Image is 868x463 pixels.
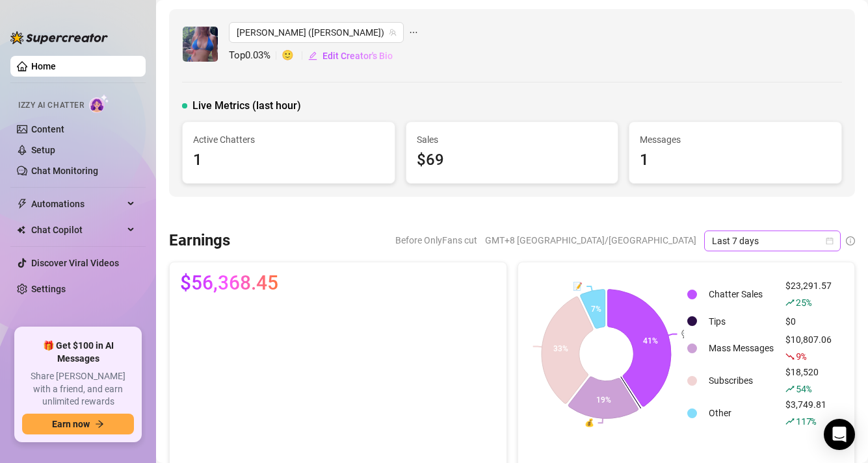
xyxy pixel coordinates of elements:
[18,99,84,112] span: Izzy AI Chatter
[31,166,98,176] a: Chat Monitoring
[712,231,833,251] span: Last 7 days
[785,314,832,329] div: $0
[22,340,134,365] span: 🎁 Get $100 in AI Messages
[785,279,832,310] div: $23,291.57
[95,419,104,429] span: arrow-right
[193,132,384,147] span: Active Chatters
[31,258,119,268] a: Discover Viral Videos
[229,48,282,64] span: Top 0.03 %
[17,225,25,234] img: Chat Copilot
[31,124,64,134] a: Content
[322,51,393,61] span: Edit Creator's Bio
[796,415,816,427] span: 117 %
[584,418,594,427] text: 💰
[785,417,795,426] span: rise
[22,414,134,434] button: Earn nowarrow-right
[282,48,308,64] span: 🙂
[796,296,811,308] span: 25 %
[308,45,393,66] button: Edit Creator's Bio
[796,382,811,395] span: 54 %
[824,419,855,450] div: Open Intercom Messenger
[640,148,831,173] div: 1
[785,352,795,361] span: fall
[519,341,529,351] text: 👤
[785,332,832,364] div: $10,807.06
[89,94,109,113] img: AI Chatter
[796,350,806,362] span: 9 %
[10,31,108,44] img: logo-BBDzfeDw.svg
[22,370,134,408] span: Share [PERSON_NAME] with a friend, and earn unlimited rewards
[485,231,696,250] span: GMT+8 [GEOGRAPHIC_DATA]/[GEOGRAPHIC_DATA]
[192,98,301,114] span: Live Metrics (last hour)
[785,298,795,307] span: rise
[31,145,55,155] a: Setup
[31,61,56,71] a: Home
[417,132,608,147] span: Sales
[417,148,608,173] div: $69
[193,148,384,173] div: 1
[704,279,779,310] td: Chatter Sales
[183,27,218,62] img: Jaylie
[826,237,834,245] span: calendar
[169,231,230,251] h3: Earnings
[395,231,477,250] span: Before OnlyFans cut
[573,281,583,291] text: 📝
[308,51,317,60] span: edit
[31,284,66,294] a: Settings
[785,365,832,396] div: $18,520
[704,332,779,364] td: Mass Messages
[704,365,779,396] td: Subscribes
[17,199,27,209] span: thunderbolt
[704,397,779,429] td: Other
[389,29,397,36] span: team
[31,219,124,240] span: Chat Copilot
[237,23,396,42] span: Jaylie (jaylietori)
[52,419,90,429] span: Earn now
[704,311,779,331] td: Tips
[640,132,831,147] span: Messages
[31,194,124,214] span: Automations
[409,22,418,43] span: ellipsis
[180,273,278,294] span: $56,368.45
[681,329,690,338] text: 💬
[785,397,832,429] div: $3,749.81
[846,236,855,245] span: info-circle
[785,384,795,394] span: rise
